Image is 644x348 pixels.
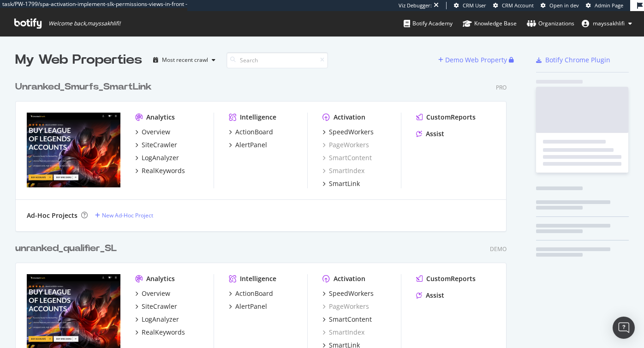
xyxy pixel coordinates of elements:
a: Organizations [527,11,574,36]
a: CRM Account [493,2,534,9]
span: Welcome back, mayssakhlifi ! [48,20,120,27]
a: Admin Page [586,2,623,9]
a: Open in dev [541,2,579,9]
div: Open Intercom Messenger [613,317,635,339]
span: Admin Page [595,2,623,9]
span: CRM User [463,2,486,9]
span: mayssakhlifi [593,19,625,27]
a: Knowledge Base [463,11,517,36]
button: mayssakhlifi [574,16,639,31]
div: Knowledge Base [463,19,517,28]
div: Organizations [527,19,574,28]
span: Open in dev [549,2,579,9]
div: Viz Debugger: [399,2,432,9]
a: CRM User [454,2,486,9]
span: CRM Account [502,2,534,9]
a: Botify Academy [404,11,453,36]
div: Botify Academy [404,19,453,28]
